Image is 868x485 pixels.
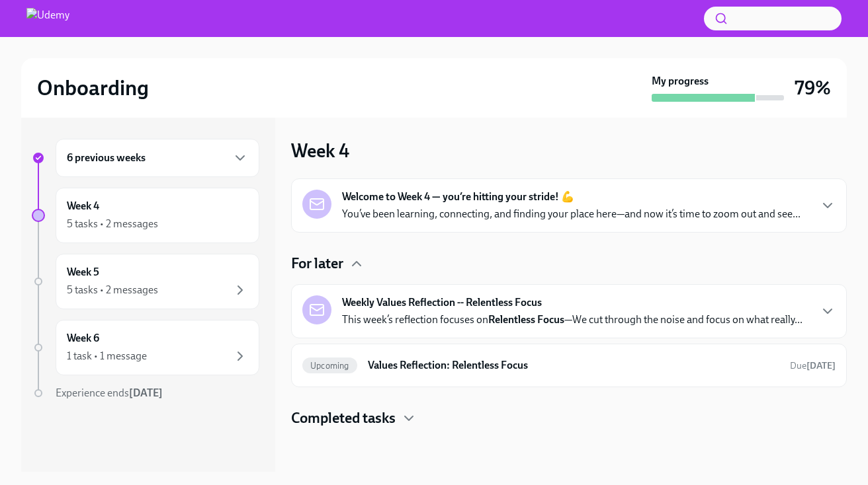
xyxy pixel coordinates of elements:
strong: My progress [652,74,709,89]
span: Experience ends [56,387,163,399]
h2: Onboarding [37,75,149,101]
div: 6 previous weeks [56,139,259,177]
h6: Week 4 [67,199,99,213]
h4: Completed tasks [291,408,396,428]
div: For later [291,254,847,274]
div: 5 tasks • 2 messages [67,283,158,297]
strong: Weekly Values Reflection -- Relentless Focus [342,295,542,310]
span: Due [790,360,836,371]
h4: For later [291,254,343,274]
h6: Week 6 [67,331,99,346]
a: UpcomingValues Reflection: Relentless FocusDue[DATE] [302,355,836,376]
p: This week’s reflection focuses on —We cut through the noise and focus on what really... [342,313,803,327]
strong: Welcome to Week 4 — you’re hitting your stride! 💪 [342,190,574,204]
div: Completed tasks [291,408,847,428]
a: Week 45 tasks • 2 messages [32,188,259,243]
h6: Values Reflection: Relentless Focus [368,358,779,373]
p: You’ve been learning, connecting, and finding your place here—and now it’s time to zoom out and s... [342,207,801,221]
strong: [DATE] [806,360,836,371]
strong: [DATE] [129,387,163,399]
h3: 79% [795,76,831,100]
a: Week 61 task • 1 message [32,320,259,375]
h6: 6 previous weeks [67,151,146,165]
div: 5 tasks • 2 messages [67,217,158,231]
h3: Week 4 [291,139,349,163]
h6: Week 5 [67,265,99,280]
span: Upcoming [302,361,357,371]
a: Week 55 tasks • 2 messages [32,254,259,309]
strong: Relentless Focus [488,313,564,326]
img: Udemy [26,8,69,29]
div: 1 task • 1 message [67,349,147,363]
span: August 27th, 2025 10:00 [790,359,836,372]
